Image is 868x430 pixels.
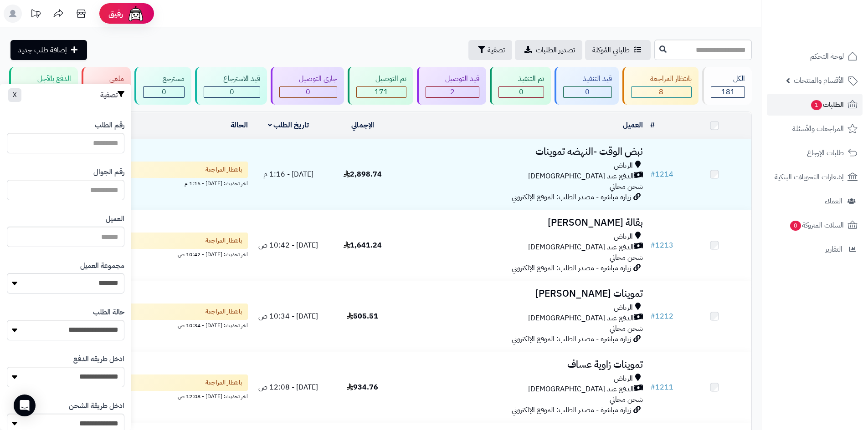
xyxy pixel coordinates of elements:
[499,87,544,97] div: 0
[93,307,124,318] label: حالة الطلب
[825,195,842,207] span: العملاء
[205,307,242,316] span: بانتظار المراجعة
[10,40,87,60] a: إضافة طلب جديد
[515,40,582,60] a: تصدير الطلبات
[825,243,842,256] span: التقارير
[468,40,512,60] button: تصفية
[100,91,124,100] h3: تصفية
[18,45,67,56] span: إضافة طلب جديد
[375,86,388,97] span: 171
[585,86,590,97] span: 0
[621,67,701,105] a: بانتظار المراجعة 8
[403,359,643,370] h3: تموينات زاوية عساف
[767,94,863,116] a: الطلبات1
[650,311,655,322] span: #
[528,171,634,182] span: الدفع عند [DEMOGRAPHIC_DATA]
[426,74,479,84] div: قيد التوصيل
[614,374,633,384] span: الرياض
[528,242,634,253] span: الدفع عند [DEMOGRAPHIC_DATA]
[767,214,863,236] a: السلات المتروكة0
[512,405,631,415] span: زيارة مباشرة - مصدر الطلب: الموقع الإلكتروني
[592,45,630,56] span: طلباتي المُوكلة
[519,86,524,97] span: 0
[790,221,801,231] span: 0
[632,87,692,97] div: 8
[73,354,124,364] label: ادخل طريقه الدفع
[767,118,863,140] a: المراجعات والأسئلة
[347,382,378,393] span: 934.76
[347,311,378,322] span: 505.51
[650,240,655,251] span: #
[450,86,455,97] span: 2
[24,5,47,25] a: تحديثات المنصة
[810,98,844,111] span: الطلبات
[346,67,416,105] a: تم التوصيل 171
[767,46,863,67] a: لوحة التحكم
[193,67,269,105] a: قيد الاسترجاع 0
[7,67,80,105] a: الدفع بالآجل 0
[721,86,735,97] span: 181
[13,90,17,100] span: X
[306,86,310,97] span: 0
[564,87,611,97] div: 0
[279,74,337,84] div: جاري التوصيل
[258,311,318,322] span: [DATE] - 10:34 ص
[650,382,673,393] a: #1211
[614,161,633,171] span: الرياض
[14,395,36,416] div: Open Intercom Messenger
[426,87,479,97] div: 2
[585,40,651,60] a: طلباتي المُوكلة
[231,120,248,131] a: الحالة
[403,147,643,157] h3: نبض الوقت -النهضه تموينات
[144,87,184,97] div: 0
[610,323,643,334] span: شحن مجاني
[415,67,488,105] a: قيد التوصيل 2
[205,378,242,387] span: بانتظار المراجعة
[204,74,260,84] div: قيد الاسترجاع
[512,192,631,202] span: زيارة مباشرة - مصدر الطلب: الموقع الإلكتروني
[711,74,745,84] div: الكل
[263,169,313,180] span: [DATE] - 1:16 م
[162,86,166,97] span: 0
[106,214,124,224] label: العميل
[767,238,863,260] a: التقارير
[528,384,634,395] span: الدفع عند [DEMOGRAPHIC_DATA]
[258,240,318,251] span: [DATE] - 10:42 ص
[610,394,643,405] span: شحن مجاني
[512,334,631,344] span: زيارة مباشرة - مصدر الطلب: الموقع الإلكتروني
[650,169,673,180] a: #1214
[95,120,124,131] label: رقم الطلب
[767,166,863,188] a: إشعارات التحويلات البنكية
[767,190,863,212] a: العملاء
[143,74,185,84] div: مسترجع
[810,50,844,63] span: لوحة التحكم
[356,74,407,84] div: تم التوصيل
[792,122,844,135] span: المراجعات والأسئلة
[512,263,631,273] span: زيارة مباشرة - مصدر الطلب: الموقع الإلكتروني
[650,120,655,131] a: #
[623,120,643,131] a: العميل
[794,74,844,87] span: الأقسام والمنتجات
[133,67,193,105] a: مسترجع 0
[344,169,382,180] span: 2,898.74
[553,67,621,105] a: قيد التنفيذ 0
[811,100,822,111] span: 1
[269,67,346,105] a: جاري التوصيل 0
[258,382,318,393] span: [DATE] - 12:08 ص
[610,181,643,192] span: شحن مجاني
[8,88,21,102] button: X
[90,74,124,84] div: ملغي
[351,120,374,131] a: الإجمالي
[659,86,663,97] span: 8
[650,382,655,393] span: #
[614,303,633,313] span: الرياض
[268,120,309,131] a: تاريخ الطلب
[806,20,859,39] img: logo-2.png
[93,167,124,177] label: رقم الجوال
[528,313,634,324] span: الدفع عند [DEMOGRAPHIC_DATA]
[610,252,643,263] span: شحن مجاني
[204,87,260,97] div: 0
[69,401,124,411] label: ادخل طريقة الشحن
[80,261,124,271] label: مجموعة العميل
[127,5,145,23] img: ai-face.png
